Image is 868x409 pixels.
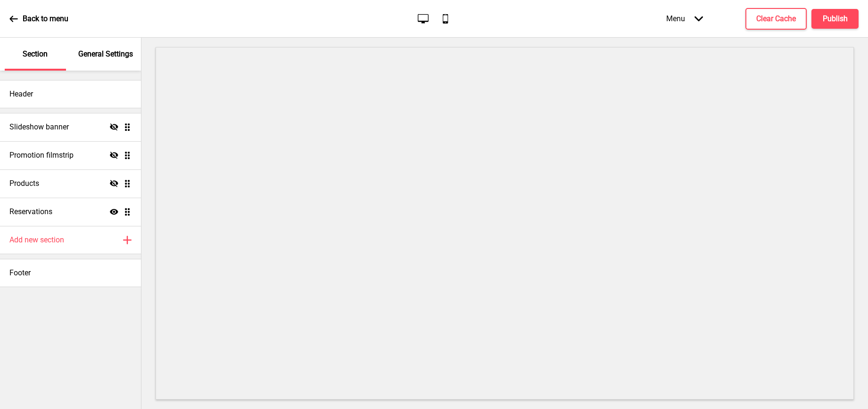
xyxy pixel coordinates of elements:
[78,49,133,59] p: General Settings
[9,122,69,132] h4: Slideshow banner
[9,178,39,189] h4: Products
[23,14,68,24] p: Back to menu
[756,14,796,24] h4: Clear Cache
[9,6,68,32] a: Back to menu
[9,207,52,217] h4: Reservations
[23,49,48,59] p: Section
[9,150,74,160] h4: Promotion filmstrip
[9,89,33,99] h4: Header
[9,268,31,278] h4: Footer
[9,235,64,245] h4: Add new section
[745,8,807,30] button: Clear Cache
[657,5,712,32] div: Menu
[823,14,848,24] h4: Publish
[811,9,859,29] button: Publish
